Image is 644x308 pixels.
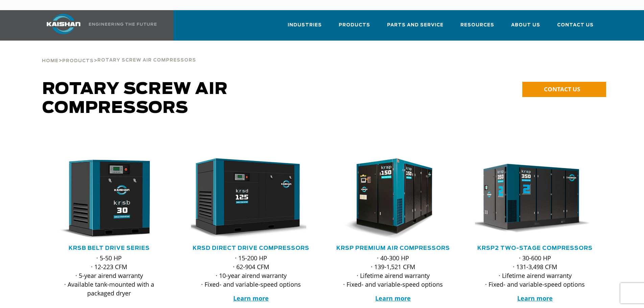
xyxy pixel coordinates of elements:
a: Resources [460,16,494,39]
img: krsb30 [44,158,164,239]
img: krsp150 [328,158,448,239]
a: Contact Us [557,16,594,39]
p: · 40-300 HP · 139-1,521 CFM · Lifetime airend warranty · Fixed- and variable-speed options [333,254,453,289]
a: About Us [511,16,540,39]
a: Products [62,57,94,64]
img: kaishan logo [38,14,89,34]
a: KRSB Belt Drive Series [69,245,150,251]
p: · 15-200 HP · 62-904 CFM · 10-year airend warranty · Fixed- and variable-speed options [191,254,311,289]
div: > > [42,41,196,66]
a: Products [339,16,370,39]
a: CONTACT US [522,82,606,97]
div: krsb30 [49,158,169,239]
img: krsd125 [186,158,306,239]
span: About Us [511,21,540,29]
a: Learn more [233,294,269,302]
span: Products [339,21,370,29]
span: Industries [288,21,322,29]
span: Home [42,59,58,63]
a: Industries [288,16,322,39]
a: Learn more [517,294,553,302]
a: Kaishan USA [38,10,158,41]
span: Resources [460,21,494,29]
div: krsp350 [475,158,595,239]
a: KRSP2 Two-Stage Compressors [477,245,593,251]
span: CONTACT US [544,85,580,93]
div: krsd125 [191,158,311,239]
a: Home [42,57,58,64]
div: krsp150 [333,158,453,239]
span: Parts and Service [387,21,444,29]
img: krsp350 [470,158,590,239]
a: KRSP Premium Air Compressors [336,245,450,251]
p: · 30-600 HP · 131-3,498 CFM · Lifetime airend warranty · Fixed- and variable-speed options [475,254,595,289]
a: Parts and Service [387,16,444,39]
span: Rotary Screw Air Compressors [97,58,196,63]
a: Learn more [375,294,411,302]
span: Products [62,59,94,63]
img: Engineering the future [89,23,157,26]
span: Rotary Screw Air Compressors [42,81,228,116]
span: Contact Us [557,21,594,29]
a: KRSD Direct Drive Compressors [193,245,309,251]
